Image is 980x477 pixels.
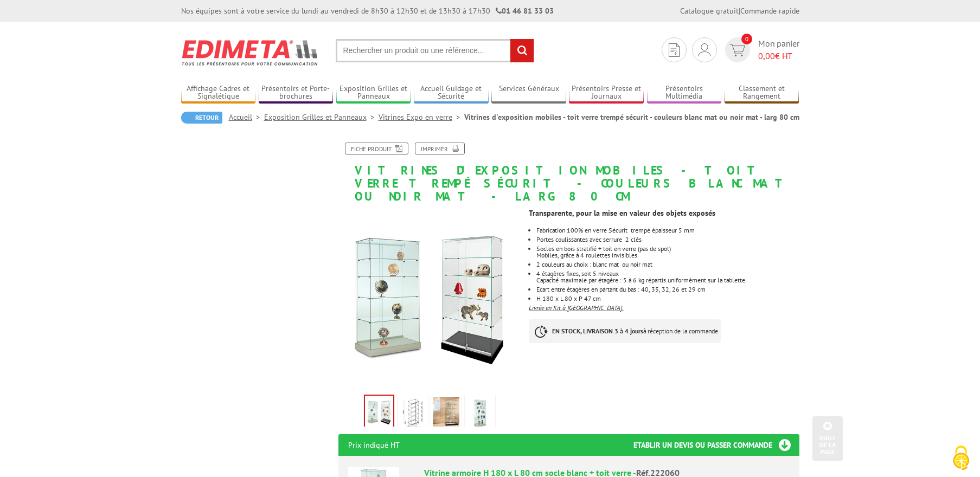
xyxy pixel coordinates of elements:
[812,416,843,461] a: Haut de la page
[758,50,775,61] span: 0,00
[536,270,799,277] p: 4 étagères fixes, soit 5 niveaux
[336,84,411,102] a: Exposition Grilles et Panneaux
[181,84,256,102] a: Affichage Cadres et Signalétique
[536,236,799,243] p: Portes coulissantes avec serrure 2 clés
[729,44,745,56] img: devis rapide
[529,304,624,312] u: Livrée en Kit à [GEOGRAPHIC_DATA].
[725,84,799,102] a: Classement et Rangement
[680,6,739,16] a: Catalogue gratuit
[947,444,975,472] img: Cookies (fenêtre modale)
[536,286,799,293] p: Ecart entre étagères en partant du bas : 40, 35, 32, 26 et 29 cm
[345,143,408,154] a: Fiche produit
[740,6,799,16] a: Commande rapide
[379,112,464,122] a: Vitrines Expo en verre
[536,295,799,302] li: H 180 x L 80 x P 47 cm
[758,37,799,62] span: Mon panier
[536,252,799,259] p: Mobiles, grâce à 4 roulettes invisibles
[336,39,534,62] input: Rechercher un produit ou une référence...
[536,227,799,234] p: Fabrication 100% en verre Sécurit trempé épaisseur 5 mm
[510,39,534,62] input: rechercher
[414,84,489,102] a: Accueil Guidage et Sécurité
[491,84,566,102] a: Services Généraux
[181,112,222,124] a: Retour
[758,50,799,62] span: € HT
[433,397,459,430] img: 222061_vitrine_exposition_noir.jpg
[569,84,644,102] a: Présentoirs Presse et Journaux
[365,396,393,429] img: 222060_222061_vitrine_armoire_blanche_noir.jpg
[699,43,710,56] img: devis rapide
[722,37,799,62] a: devis rapide 0 Mon panier 0,00€ HT
[496,6,554,16] strong: 01 46 81 33 03
[741,34,752,44] span: 0
[942,440,980,477] button: Cookies (fenêtre modale)
[680,5,799,16] div: |
[529,319,721,343] p: à réception de la commande
[669,43,680,57] img: devis rapide
[464,112,799,123] li: Vitrines d'exposition mobiles - toit verre trempé sécurit - couleurs blanc mat ou noir mat - larg...
[536,246,799,252] p: Socles en bois stratifié + toit en verre (pas de spot)
[259,84,334,102] a: Présentoirs et Porte-brochures
[536,261,799,268] p: 2 couleurs au choix : blanc mat ou noir mat
[467,397,493,430] img: vitrines_exposition_en_verre_trempe_securise_222060_toit_verre_larg80cm_rempli.jpg
[181,33,319,73] img: Edimeta
[529,210,799,216] p: Transparente, pour la mise en valeur des objets exposés
[633,434,799,456] h3: Etablir un devis ou passer commande
[330,143,808,203] h1: Vitrines d'exposition mobiles - toit verre trempé sécurit - couleurs blanc mat ou noir mat - larg...
[229,112,264,122] a: Accueil
[647,84,722,102] a: Présentoirs Multimédia
[348,434,400,456] p: Prix indiqué HT
[536,277,799,283] p: Capacité maximale par étagère : 5 à 6 kg répartis uniformément sur la tablette.
[415,143,465,154] a: Imprimer
[552,327,643,335] strong: EN STOCK, LIVRAISON 3 à 4 jours
[338,209,521,391] img: 222060_222061_vitrine_armoire_blanche_noir.jpg
[264,112,379,122] a: Exposition Grilles et Panneaux
[400,397,426,430] img: 222060_vitrine_exposition_affichage_croquis.jpg
[181,5,554,16] div: Nos équipes sont à votre service du lundi au vendredi de 8h30 à 12h30 et de 13h30 à 17h30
